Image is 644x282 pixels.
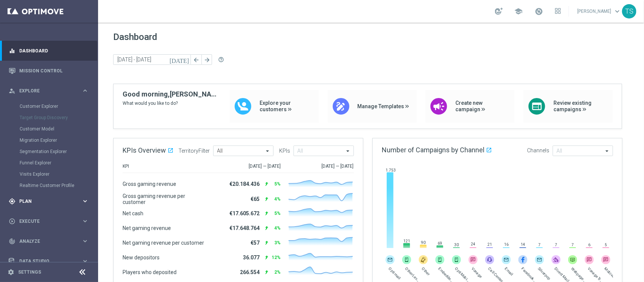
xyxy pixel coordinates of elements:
[576,6,622,17] a: [PERSON_NAME]keyboard_arrow_down
[19,239,81,244] span: Analyze
[20,169,97,180] div: Visits Explorer
[8,238,89,244] button: track_changes Analyze keyboard_arrow_right
[19,41,89,61] a: Dashboard
[20,146,97,157] div: Segmentation Explorer
[81,238,89,245] i: keyboard_arrow_right
[9,87,15,94] i: person_search
[20,160,78,166] a: Funnel Explorer
[9,238,15,245] i: track_changes
[8,68,89,74] button: Mission Control
[8,218,89,224] button: play_circle_outline Execute keyboard_arrow_right
[9,48,15,54] i: equalizer
[8,258,89,264] button: Data Studio keyboard_arrow_right
[81,87,89,94] i: keyboard_arrow_right
[9,218,81,225] div: Execute
[9,198,15,205] i: gps_fixed
[20,135,97,146] div: Migration Explorer
[9,87,81,94] div: Explore
[20,103,78,109] a: Customer Explorer
[8,48,89,54] button: equalizer Dashboard
[20,112,97,123] div: Target Group Discovery
[622,4,636,18] div: TS
[20,101,97,112] div: Customer Explorer
[81,218,89,225] i: keyboard_arrow_right
[9,41,89,61] div: Dashboard
[8,269,14,276] i: settings
[19,89,81,93] span: Explore
[81,198,89,205] i: keyboard_arrow_right
[20,157,97,169] div: Funnel Explorer
[19,61,89,81] a: Mission Control
[18,270,41,274] a: Settings
[9,238,81,245] div: Analyze
[9,258,81,265] div: Data Studio
[19,199,81,204] span: Plan
[20,126,78,132] a: Customer Model
[20,149,78,155] a: Segmentation Explorer
[20,123,97,135] div: Customer Model
[20,171,78,177] a: Visits Explorer
[514,7,523,15] span: school
[20,180,97,191] div: Realtime Customer Profile
[613,7,621,15] span: keyboard_arrow_down
[8,88,89,94] button: person_search Explore keyboard_arrow_right
[20,182,78,189] a: Realtime Customer Profile
[20,137,78,143] a: Migration Explorer
[9,61,89,81] div: Mission Control
[81,257,89,265] i: keyboard_arrow_right
[9,198,81,205] div: Plan
[9,218,15,225] i: play_circle_outline
[19,259,81,264] span: Data Studio
[19,219,81,224] span: Execute
[8,198,89,204] button: gps_fixed Plan keyboard_arrow_right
